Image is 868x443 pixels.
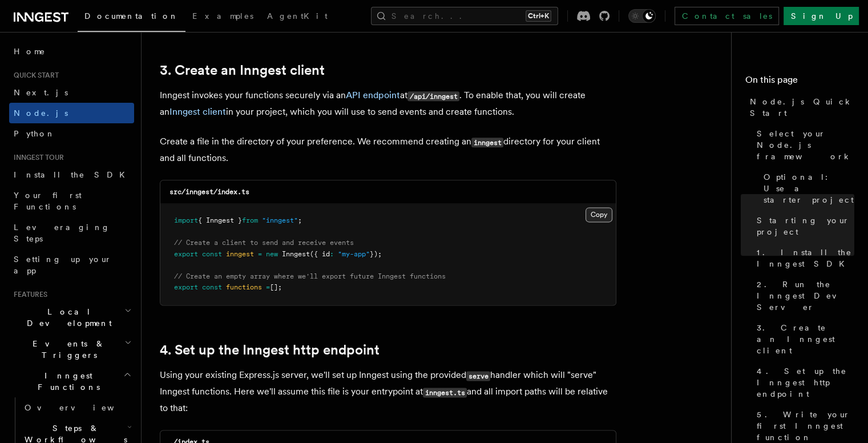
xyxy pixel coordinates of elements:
[750,96,854,119] span: Node.js Quick Start
[84,11,179,21] span: Documentation
[174,272,446,280] span: // Create an empty array where we'll export future Inngest functions
[745,73,854,91] h4: On this page
[757,322,854,356] span: 3. Create an Inngest client
[370,250,382,258] span: });
[258,250,262,258] span: =
[78,3,185,32] a: Documentation
[270,283,282,291] span: [];
[226,250,254,258] span: inngest
[586,207,612,222] button: Copy
[169,188,249,196] code: src/inngest/index.ts
[9,153,64,162] span: Inngest tour
[14,108,68,118] span: Node.js
[260,3,334,31] a: AgentKit
[757,247,854,269] span: 1. Install the Inngest SDK
[9,82,134,103] a: Next.js
[330,250,334,258] span: :
[185,3,260,31] a: Examples
[752,274,854,317] a: 2. Run the Inngest Dev Server
[202,250,222,258] span: const
[310,250,330,258] span: ({ id
[628,9,656,23] button: Toggle dark mode
[198,216,242,224] span: { Inngest }
[9,290,47,299] span: Features
[757,279,854,313] span: 2. Run the Inngest Dev Server
[192,11,253,21] span: Examples
[757,128,854,162] span: Select your Node.js framework
[784,7,859,25] a: Sign Up
[160,62,325,78] a: 3. Create an Inngest client
[9,217,134,249] a: Leveraging Steps
[752,317,854,361] a: 3. Create an Inngest client
[752,242,854,274] a: 1. Install the Inngest SDK
[14,223,110,243] span: Leveraging Steps
[526,10,551,22] kbd: Ctrl+K
[9,41,134,62] a: Home
[242,216,258,224] span: from
[14,255,112,275] span: Setting up your app
[371,7,558,25] button: Search...Ctrl+K
[160,87,616,120] p: Inngest invokes your functions securely via an at . To enable that, you will create an in your pr...
[757,365,854,400] span: 4. Set up the Inngest http endpoint
[338,250,370,258] span: "my-app"
[757,409,854,443] span: 5. Write your first Inngest function
[174,239,354,247] span: // Create a client to send and receive events
[9,249,134,281] a: Setting up your app
[346,90,400,100] a: API endpoint
[266,250,278,258] span: new
[466,371,490,381] code: serve
[9,71,59,80] span: Quick start
[25,403,142,412] span: Overview
[9,338,124,361] span: Events & Triggers
[752,361,854,404] a: 4. Set up the Inngest http endpoint
[282,250,310,258] span: Inngest
[174,283,198,291] span: export
[759,167,854,210] a: Optional: Use a starter project
[267,11,328,21] span: AgentKit
[174,250,198,258] span: export
[262,216,298,224] span: "inngest"
[764,171,854,206] span: Optional: Use a starter project
[757,215,854,237] span: Starting your project
[9,301,134,333] button: Local Development
[160,342,380,358] a: 4. Set up the Inngest http endpoint
[20,397,134,418] a: Overview
[471,138,503,147] code: inngest
[14,46,46,57] span: Home
[9,103,134,123] a: Node.js
[745,91,854,123] a: Node.js Quick Start
[226,283,262,291] span: functions
[160,367,616,416] p: Using your existing Express.js server, we'll set up Inngest using the provided handler which will...
[14,88,68,97] span: Next.js
[298,216,302,224] span: ;
[752,210,854,242] a: Starting your project
[752,123,854,167] a: Select your Node.js framework
[9,306,124,329] span: Local Development
[9,333,134,365] button: Events & Triggers
[9,365,134,397] button: Inngest Functions
[9,185,134,217] a: Your first Functions
[675,7,779,25] a: Contact sales
[9,123,134,144] a: Python
[174,216,198,224] span: import
[266,283,270,291] span: =
[9,164,134,185] a: Install the SDK
[169,106,226,117] a: Inngest client
[9,370,123,393] span: Inngest Functions
[14,170,132,179] span: Install the SDK
[14,191,82,211] span: Your first Functions
[407,91,459,101] code: /api/inngest
[202,283,222,291] span: const
[423,388,467,397] code: inngest.ts
[160,134,616,166] p: Create a file in the directory of your preference. We recommend creating an directory for your cl...
[14,129,55,138] span: Python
